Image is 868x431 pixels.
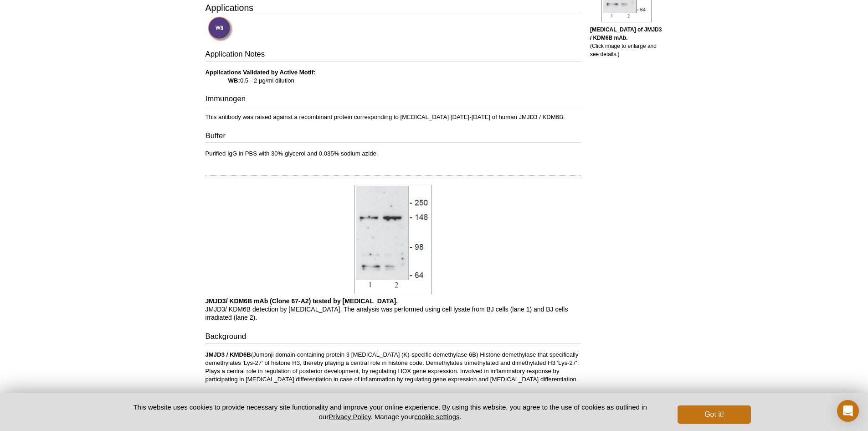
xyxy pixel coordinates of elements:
[205,93,581,106] h3: Immunogen
[837,400,859,422] div: Open Intercom Messenger
[205,297,398,305] b: JMJD3/ KDM6B mAb (Clone 67-A2) tested by [MEDICAL_DATA].
[414,413,459,421] button: cookie settings
[590,26,662,41] b: [MEDICAL_DATA] of JMJD3 / KDM6B mAb.
[205,331,581,344] h3: Background
[678,405,750,424] button: Got it!
[205,351,581,384] p: (Jumonji domain-containing protein 3 [MEDICAL_DATA] (K)-specific demethylase 6B) Histone demethyl...
[590,26,663,58] p: (Click image to enlarge and see details.)
[118,402,663,421] p: This website uses cookies to provide necessary site functionality and improve your online experie...
[205,1,581,15] h3: Applications
[329,413,370,421] a: Privacy Policy
[205,150,581,158] p: Purified IgG in PBS with 30% glycerol and 0.035% sodium azide.
[205,69,316,76] b: Applications Validated by Active Motif:
[354,185,432,294] img: JMJD3 / KDM6B antibody (mAb) tested by Western blot.
[205,351,251,358] strong: JMJD3 / KMD6B
[228,77,240,84] strong: WB:
[208,16,233,42] img: Western Blot Validated
[205,297,581,322] p: JMJD3/ KDM6B detection by [MEDICAL_DATA]. The analysis was performed using cell lysate from BJ ce...
[205,113,581,121] p: This antibody was raised against a recombinant protein corresponding to [MEDICAL_DATA] [DATE]-[DA...
[205,68,581,85] p: 0.5 - 2 µg/ml dilution
[205,49,581,62] h3: Application Notes
[205,130,581,143] h3: Buffer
